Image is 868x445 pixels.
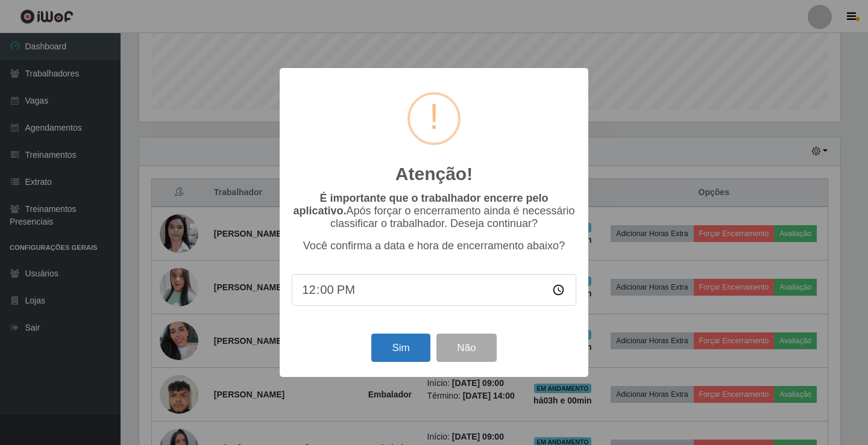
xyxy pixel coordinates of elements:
button: Não [436,334,496,362]
b: É importante que o trabalhador encerre pelo aplicativo. [293,192,548,217]
p: Após forçar o encerramento ainda é necessário classificar o trabalhador. Deseja continuar? [292,192,576,230]
h2: Atenção! [395,163,473,185]
p: Você confirma a data e hora de encerramento abaixo? [292,240,576,252]
button: Sim [371,334,430,362]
